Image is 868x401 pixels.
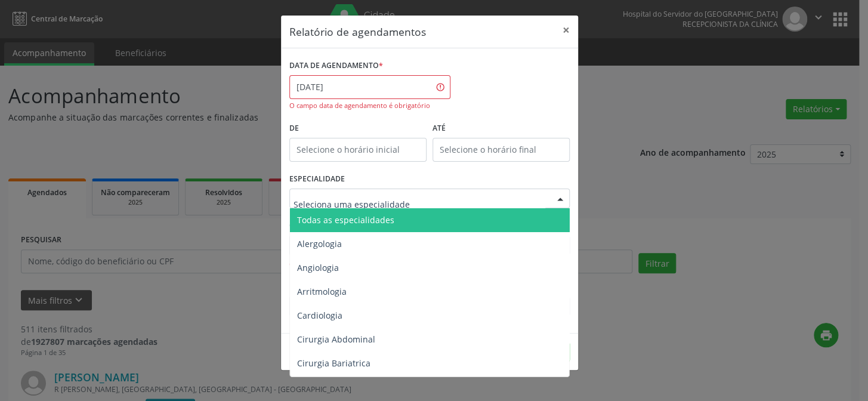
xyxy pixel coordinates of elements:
label: ATÉ [433,119,570,138]
label: De [289,119,427,138]
input: Seleciona uma especialidade [294,193,545,217]
div: O campo data de agendamento é obrigatório [289,101,450,111]
span: Alergologia [297,238,342,249]
span: Todas as especialidades [297,214,394,226]
button: Close [554,16,578,45]
span: Cirurgia Abdominal [297,334,375,345]
label: DATA DE AGENDAMENTO [289,57,383,75]
input: Selecione uma data ou intervalo [289,75,450,99]
label: ESPECIALIDADE [289,170,345,189]
span: Cirurgia Bariatrica [297,357,370,369]
span: Angiologia [297,262,339,273]
span: Cardiologia [297,310,342,321]
h5: Relatório de agendamentos [289,24,426,39]
input: Selecione o horário final [433,138,570,162]
input: Selecione o horário inicial [289,138,427,162]
span: Arritmologia [297,286,347,297]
